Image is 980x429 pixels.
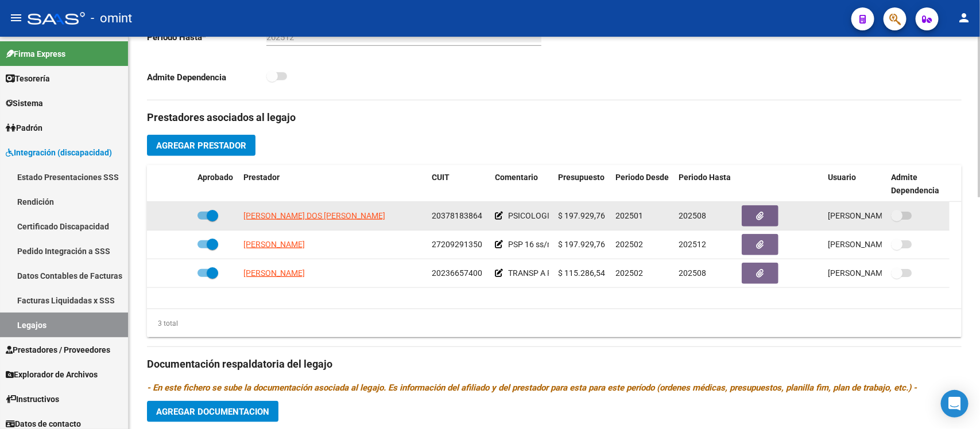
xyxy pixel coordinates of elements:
[615,240,643,249] span: 202502
[147,135,255,156] button: Agregar Prestador
[558,173,605,182] span: Presupuesto
[432,211,482,220] span: 20378183864
[147,110,962,126] h3: Prestadores asociados al legajo
[147,401,278,422] button: Agregar Documentacion
[432,240,482,249] span: 27209291350
[432,173,450,182] span: CUIT
[558,211,605,220] span: $ 197.929,76
[243,211,385,220] span: [PERSON_NAME] DOS [PERSON_NAME]
[508,240,562,249] span: PSP 16 ss/mes
[679,173,731,182] span: Periodo Hasta
[828,268,918,278] span: [PERSON_NAME] [DATE]
[6,368,98,381] span: Explorador de Archivos
[615,211,643,220] span: 202501
[957,11,971,25] mat-icon: person
[495,173,538,182] span: Comentario
[9,11,23,25] mat-icon: menu
[427,165,490,203] datatable-header-cell: CUIT
[156,141,246,151] span: Agregar Prestador
[828,173,856,182] span: Usuario
[91,6,132,31] span: - omint
[490,165,553,203] datatable-header-cell: Comentario
[828,211,918,220] span: [PERSON_NAME] [DATE]
[553,165,611,203] datatable-header-cell: Presupuesto
[615,268,643,278] span: 202502
[6,344,110,356] span: Prestadores / Proveedores
[147,383,917,393] i: - En este fichero se sube la documentación asociada al legajo. Es información del afiliado y del ...
[6,72,50,85] span: Tesorería
[6,393,59,405] span: Instructivos
[679,211,706,220] span: 202508
[6,146,112,159] span: Integración (discapacidad)
[6,97,43,110] span: Sistema
[615,173,669,182] span: Periodo Desde
[611,165,674,203] datatable-header-cell: Periodo Desde
[941,390,969,418] div: Open Intercom Messenger
[508,211,578,220] span: PSICOLOGIA 4 SS S
[197,173,233,182] span: Aprobado
[147,71,266,84] p: Admite Dependencia
[147,31,266,44] p: Periodo Hasta
[823,165,886,203] datatable-header-cell: Usuario
[891,173,939,195] span: Admite Dependencia
[6,48,65,60] span: Firma Express
[508,268,695,278] span: TRANSP A PSICO 192 KM M TRANSP A PSP 192 K M
[679,240,706,249] span: 202512
[156,407,269,417] span: Agregar Documentacion
[886,165,950,203] datatable-header-cell: Admite Dependencia
[828,240,918,249] span: [PERSON_NAME] [DATE]
[674,165,737,203] datatable-header-cell: Periodo Hasta
[243,268,305,278] span: [PERSON_NAME]
[432,268,482,278] span: 20236657400
[243,240,305,249] span: [PERSON_NAME]
[193,165,239,203] datatable-header-cell: Aprobado
[6,122,42,134] span: Padrón
[243,173,280,182] span: Prestador
[679,268,706,278] span: 202508
[239,165,427,203] datatable-header-cell: Prestador
[147,317,178,330] div: 3 total
[147,356,962,372] h3: Documentación respaldatoria del legajo
[558,268,605,278] span: $ 115.286,54
[558,240,605,249] span: $ 197.929,76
